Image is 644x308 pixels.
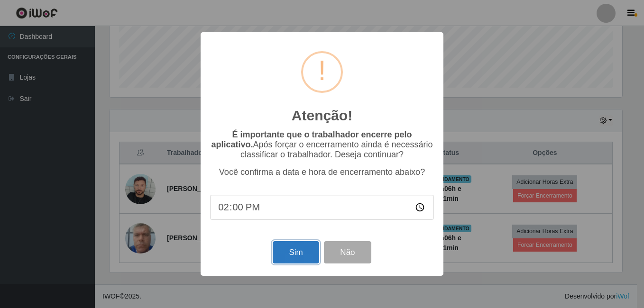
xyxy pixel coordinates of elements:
h2: Atenção! [292,107,352,124]
button: Sim [273,241,319,263]
b: É importante que o trabalhador encerre pelo aplicativo. [211,130,412,149]
button: Não [324,241,371,263]
p: Você confirma a data e hora de encerramento abaixo? [210,167,434,177]
p: Após forçar o encerramento ainda é necessário classificar o trabalhador. Deseja continuar? [210,130,434,160]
